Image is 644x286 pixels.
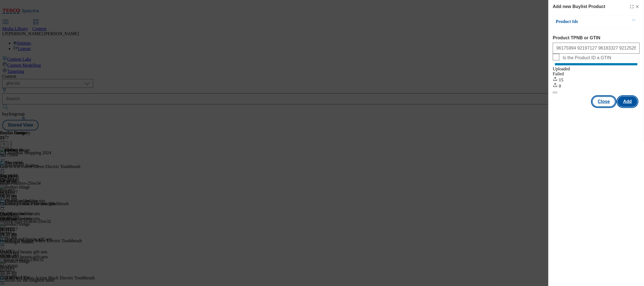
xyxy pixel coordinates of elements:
div: Failed [553,71,640,76]
input: Enter 1 or 20 space separated Product TPNB or GTIN [553,43,640,54]
label: Product TPNB or GTIN [553,35,640,40]
button: Add [618,96,637,107]
p: Product Ids [556,19,614,24]
button: Close [592,96,615,107]
div: 0 [553,83,640,89]
h4: Add new Buylist Product [553,3,605,10]
span: Is the Product ID a GTIN [563,55,611,60]
div: 15 [553,76,640,83]
div: Uploaded [553,66,640,71]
